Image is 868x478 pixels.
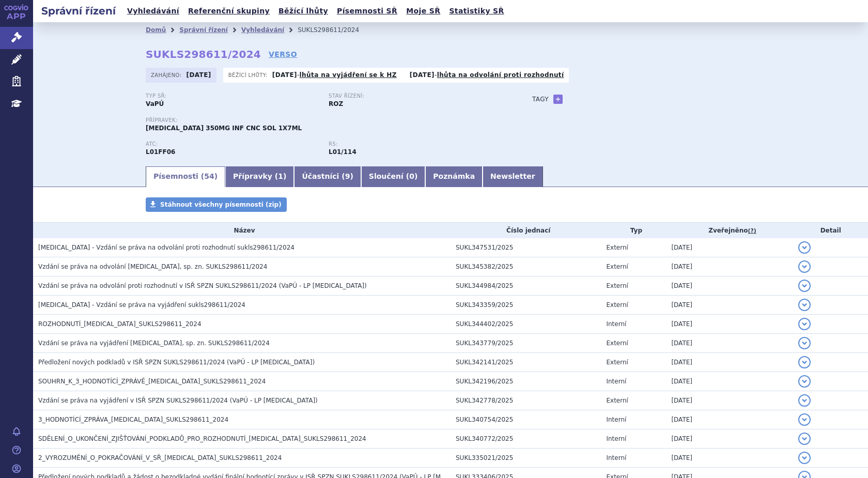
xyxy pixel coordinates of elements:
button: detail [798,356,811,368]
p: RS: [329,141,501,147]
span: Interní [606,378,626,385]
a: Statistiky SŘ [446,4,507,18]
td: [DATE] [666,391,793,410]
a: Moje SŘ [403,4,443,18]
td: [DATE] [666,449,793,468]
span: Externí [606,263,628,270]
td: SUKL340754/2025 [451,410,601,429]
span: Externí [606,282,628,289]
td: SUKL342778/2025 [451,391,601,410]
span: Vzdání se práva na vyjádření v ISŘ SPZN SUKLS298611/2024 (VaPÚ - LP LIBTAYO) [38,397,318,404]
td: SUKL343779/2025 [451,334,601,353]
span: SDĚLENÍ_O_UKONČENÍ_ZJIŠŤOVÁNÍ_PODKLADŮ_PRO_ROZHODNUTÍ_LIBTAYO_SUKLS298611_2024 [38,435,366,442]
a: VERSO [269,49,297,59]
span: Zahájeno: [151,71,183,79]
strong: CEMIPLIMAB [146,148,175,156]
button: detail [798,394,811,407]
a: lhůta na vyjádření se k HZ [300,71,397,79]
span: Běžící lhůty: [228,71,270,79]
a: Přípravky (1) [225,166,294,187]
span: 2_VYROZUMĚNÍ_O_POKRAČOVÁNÍ_V_SŘ_LIBTAYO_SUKLS298611_2024 [38,454,282,461]
strong: SUKLS298611/2024 [146,48,261,60]
strong: cemiplimab [329,148,357,156]
a: lhůta na odvolání proti rozhodnutí [437,71,564,79]
button: detail [798,337,811,349]
td: [DATE] [666,315,793,334]
td: SUKL347531/2025 [451,238,601,257]
span: Interní [606,320,626,328]
li: SUKLS298611/2024 [298,22,373,38]
a: Běžící lhůty [275,4,331,18]
a: Referenční skupiny [185,4,273,18]
td: [DATE] [666,410,793,429]
td: SUKL344984/2025 [451,276,601,296]
span: Externí [606,359,628,366]
a: + [553,95,563,104]
th: Název [33,223,451,238]
span: 0 [409,172,414,180]
td: SUKL340772/2025 [451,429,601,449]
td: [DATE] [666,296,793,315]
button: detail [798,375,811,388]
span: 1 [278,172,283,180]
span: LIBTAYO - Vzdání se práva na odvolání proti rozhodnutí sukls298611/2024 [38,244,295,251]
button: detail [798,299,811,311]
th: Detail [793,223,868,238]
td: [DATE] [666,429,793,449]
strong: VaPÚ [146,100,164,107]
span: LIBTAYO - Vzdání se práva na vyjádření sukls298611/2024 [38,301,245,309]
span: Interní [606,416,626,423]
span: [MEDICAL_DATA] 350MG INF CNC SOL 1X7ML [146,125,302,132]
th: Číslo jednací [451,223,601,238]
a: Sloučení (0) [361,166,425,187]
a: Poznámka [425,166,483,187]
span: Interní [606,454,626,461]
span: Stáhnout všechny písemnosti (zip) [160,201,282,208]
button: detail [798,241,811,254]
span: Předložení nových podkladů v ISŘ SPZN SUKLS298611/2024 (VaPÚ - LP LIBTAYO) [38,359,315,366]
strong: ROZ [329,100,343,107]
a: Domů [146,26,166,34]
span: 9 [345,172,350,180]
span: Externí [606,301,628,309]
p: Typ SŘ: [146,93,318,99]
td: SUKL342196/2025 [451,372,601,391]
span: ROZHODNUTÍ_LIBTAYO_SUKLS298611_2024 [38,320,202,328]
button: detail [798,452,811,464]
abbr: (?) [748,227,756,235]
p: ATC: [146,141,318,147]
td: SUKL342141/2025 [451,353,601,372]
h3: Tagy [532,93,549,105]
span: Externí [606,340,628,347]
a: Vyhledávání [241,26,284,34]
span: 54 [204,172,214,180]
button: detail [798,413,811,426]
a: Stáhnout všechny písemnosti (zip) [146,197,287,212]
span: Interní [606,435,626,442]
button: detail [798,318,811,330]
td: [DATE] [666,257,793,276]
span: Vzdání se práva na odvolání LIBTAYO, sp. zn. SUKLS298611/2024 [38,263,267,270]
a: Newsletter [483,166,543,187]
strong: [DATE] [272,71,297,79]
p: Přípravek: [146,117,512,124]
h2: Správní řízení [33,4,124,18]
button: detail [798,260,811,273]
p: - [410,71,564,79]
td: [DATE] [666,238,793,257]
td: [DATE] [666,372,793,391]
td: SUKL344402/2025 [451,315,601,334]
td: [DATE] [666,334,793,353]
span: Externí [606,244,628,251]
th: Zveřejněno [666,223,793,238]
a: Správní řízení [179,26,228,34]
td: [DATE] [666,353,793,372]
td: SUKL335021/2025 [451,449,601,468]
span: 3_HODNOTÍCÍ_ZPRÁVA_LIBTAYO_SUKLS298611_2024 [38,416,228,423]
td: SUKL345382/2025 [451,257,601,276]
span: Externí [606,397,628,404]
a: Písemnosti SŘ [334,4,400,18]
a: Vyhledávání [124,4,182,18]
p: Stav řízení: [329,93,501,99]
span: SOUHRN_K_3_HODNOTÍCÍ_ZPRÁVĚ_LIBTAYO_SUKLS298611_2024 [38,378,266,385]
